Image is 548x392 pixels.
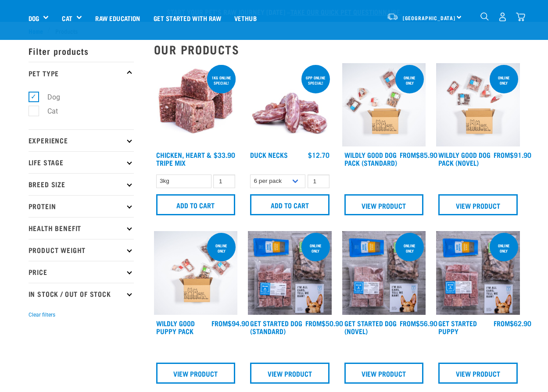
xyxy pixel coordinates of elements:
p: Pet Type [29,62,134,84]
div: $56.90 [400,319,437,327]
a: View Product [438,363,518,384]
span: [GEOGRAPHIC_DATA] [403,16,456,19]
input: Add to cart [250,194,330,215]
span: FROM [494,321,510,325]
img: NPS Puppy Update [436,231,520,315]
span: FROM [494,153,510,157]
img: 1062 Chicken Heart Tripe Mix 01 [154,63,238,147]
span: FROM [400,153,416,157]
div: $85.90 [400,151,437,159]
p: Filter products [29,40,134,62]
div: 6pp online special! [301,71,330,89]
div: $12.70 [308,151,330,159]
a: View Product [156,363,236,384]
div: $91.90 [494,151,531,159]
a: Raw Education [89,0,147,36]
img: Dog Novel 0 2sec [436,63,520,147]
a: Wildly Good Dog Pack (Novel) [438,153,491,164]
div: Online Only [395,71,424,89]
a: View Product [250,363,330,384]
div: Online Only [490,71,518,89]
div: $94.90 [211,319,249,327]
p: Experience [29,129,134,151]
a: Get Started Dog (Novel) [344,321,397,333]
h2: Our Products [154,43,520,56]
img: home-icon-1@2x.png [480,12,489,21]
a: View Product [344,194,424,215]
p: Product Weight [29,239,134,261]
div: Online Only [207,239,236,257]
input: Add to cart [156,194,236,215]
p: Life Stage [29,151,134,173]
a: Get started with Raw [147,0,228,36]
img: user.png [498,12,507,21]
a: Dog [29,13,39,23]
span: FROM [211,321,228,325]
p: In Stock / Out Of Stock [29,283,134,305]
div: $62.90 [494,319,531,327]
img: home-icon@2x.png [516,12,525,21]
a: Cat [62,13,72,23]
img: NSP Dog Standard Update [248,231,332,315]
a: Wildly Good Dog Pack (Standard) [344,153,397,164]
a: View Product [344,363,424,384]
div: online only [395,239,424,257]
label: Cat [33,106,61,117]
div: $33.90 [214,151,235,159]
input: 1 [308,175,330,188]
div: online only [301,239,330,257]
a: Duck Necks [250,153,288,157]
span: FROM [305,321,322,325]
a: View Product [438,194,518,215]
a: Wildly Good Puppy Pack [156,321,195,333]
a: Get Started Dog (Standard) [250,321,302,333]
label: Dog [33,92,64,103]
p: Protein [29,195,134,217]
img: Pile Of Duck Necks For Pets [248,63,332,147]
img: NSP Dog Novel Update [342,231,426,315]
a: Get Started Puppy [438,321,477,333]
p: Price [29,261,134,283]
img: Dog 0 2sec [342,63,426,147]
div: 1kg online special! [207,71,236,89]
button: Clear filters [29,311,55,319]
input: 1 [213,175,235,188]
a: Chicken, Heart & Tripe Mix [156,153,211,164]
p: Breed Size [29,173,134,195]
div: $50.90 [305,319,343,327]
div: online only [490,239,518,257]
img: Puppy 0 2sec [154,231,238,315]
a: Vethub [228,0,263,36]
img: van-moving.png [387,13,398,21]
p: Health Benefit [29,217,134,239]
span: FROM [400,321,416,325]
